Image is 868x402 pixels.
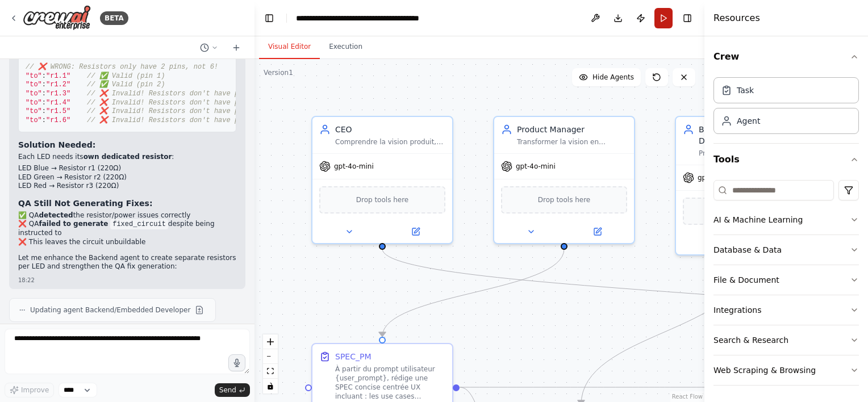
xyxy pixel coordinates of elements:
span: Send [219,386,236,395]
button: Click to speak your automation idea [228,354,245,371]
button: Improve [5,383,54,397]
span: // ❌ Invalid! Resistors don't have pin 6 [87,116,255,124]
div: Web Scraping & Browsing [713,365,816,376]
div: Version 1 [264,68,293,77]
button: File & Document [713,265,859,295]
strong: detected [39,211,73,219]
button: zoom out [263,349,278,364]
button: Send [215,383,250,397]
span: "to" [26,107,42,115]
div: Database & Data [713,244,782,256]
span: "r1.2" [46,81,70,89]
button: Start a new chat [227,41,245,55]
button: AI & Machine Learning [713,205,859,235]
span: "to" [26,99,42,107]
li: ❌ This leaves the circuit unbuildable [18,238,236,247]
h4: Resources [713,11,760,25]
span: "r1.5" [46,107,70,115]
span: Drop tools here [356,194,409,206]
div: SPEC_PM [335,351,371,362]
div: Tools [713,175,859,395]
button: Hide Agents [572,68,641,86]
span: "r1.6" [46,116,70,124]
button: Open in side panel [383,225,448,238]
p: Let me enhance the Backend agent to create separate resistors per LED and strengthen the QA fix g... [18,254,236,271]
span: "r1.3" [46,90,70,98]
div: Backend/Embedded DeveloperProduire code Arduino (.ino) + schéma circuit JSON avec LOGIQUE RÉSISTA... [675,116,817,256]
div: Agent [737,115,760,127]
button: Integrations [713,295,859,325]
span: // ✅ Valid (pin 2) [87,81,165,89]
span: : [42,99,46,107]
div: CEO [335,124,445,135]
p: Each LED needs its : [18,153,236,162]
li: LED Green → Resistor r2 (220Ω) [18,173,236,182]
span: // ❌ Invalid! Resistors don't have pin 3 [87,90,255,98]
li: ✅ QA the resistor/power issues correctly [18,211,236,220]
span: : [42,90,46,98]
span: gpt-4o-mini [334,162,374,171]
li: LED Red → Resistor r3 (220Ω) [18,182,236,191]
div: Transformer la vision en spécifications UX claires et testables. Produit UNIQUEMENT use_cases, ac... [517,137,627,146]
button: Search & Research [713,325,859,355]
span: gpt-4o-mini [698,173,737,182]
li: LED Blue → Resistor r1 (220Ω) [18,164,236,173]
nav: breadcrumb [296,12,424,24]
div: React Flow controls [263,334,278,393]
strong: own dedicated resistor [84,153,172,161]
span: : [42,81,46,89]
span: // ❌ Invalid! Resistors don't have pin 5 [87,107,255,115]
button: zoom in [263,334,278,349]
span: "to" [26,72,42,80]
img: Logo [23,5,91,31]
span: // ❌ Invalid! Resistors don't have pin 4 [87,99,255,107]
div: AI & Machine Learning [713,214,803,225]
button: Execution [320,35,372,59]
span: "to" [26,81,42,89]
button: Hide right sidebar [679,10,695,26]
button: Visual Editor [259,35,320,59]
div: 18:22 [18,276,236,284]
span: gpt-4o-mini [516,162,556,171]
span: : [42,116,46,124]
button: Hide left sidebar [261,10,277,26]
div: Crew [713,73,859,143]
div: Produire code Arduino (.ino) + schéma circuit JSON avec LOGIQUE RÉSISTANCE CORRECTE: chaque LED a... [699,149,809,158]
span: "r1.4" [46,99,70,107]
button: Crew [713,41,859,73]
span: "to" [26,90,42,98]
span: // ✅ Valid (pin 1) [87,72,165,80]
button: Open in side panel [565,225,629,238]
span: // ❌ WRONG: Resistors only have 2 pins, not 6! [26,63,218,71]
strong: Solution Needed: [18,140,95,149]
span: : [42,72,46,80]
button: Switch to previous chat [195,41,223,55]
div: Backend/Embedded Developer [699,124,809,146]
a: React Flow attribution [672,393,703,400]
div: Task [737,85,754,96]
code: fixed_circuit [110,219,168,229]
div: À partir du prompt utilisateur {user_prompt}, rédige une SPEC concise centrée UX incluant : les u... [335,365,445,401]
div: Comprendre la vision produit, orchestrer les agents et regrouper le résultat final en format JSON... [335,137,445,146]
span: "r1.1" [46,72,70,80]
button: toggle interactivity [263,379,278,393]
span: : [42,107,46,115]
button: Web Scraping & Browsing [713,355,859,385]
div: File & Document [713,274,779,286]
div: Product Manager [517,124,627,135]
span: Updating agent Backend/Embedded Developer [30,305,190,315]
div: BETA [100,11,128,25]
button: Tools [713,144,859,175]
div: CEOComprendre la vision produit, orchestrer les agents et regrouper le résultat final en format J... [311,116,453,244]
strong: QA Still Not Generating Fixes: [18,199,153,208]
span: Drop tools here [538,194,591,206]
div: Integrations [713,304,761,316]
button: fit view [263,364,278,379]
span: "to" [26,116,42,124]
strong: failed to generate [39,220,108,228]
span: Hide Agents [592,73,634,82]
li: ❌ QA despite being instructed to [18,220,236,238]
g: Edge from ae65f0c0-30c3-4896-b6be-d177e7f77d37 to 674fcfaf-8a85-4d75-90f8-0411200d18f3 [377,249,570,336]
div: Search & Research [713,334,788,346]
span: Improve [21,386,49,395]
